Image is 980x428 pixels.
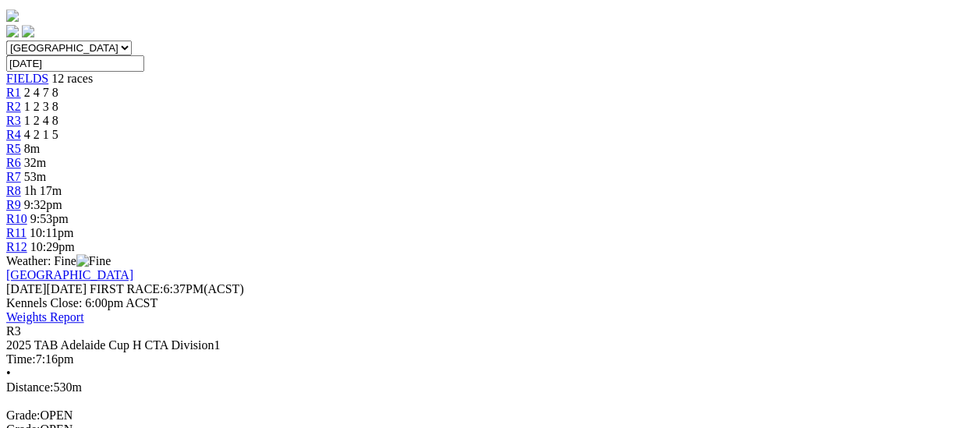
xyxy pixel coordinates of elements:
a: R6 [6,156,21,169]
div: 2025 TAB Adelaide Cup H CTA Division1 [6,338,974,352]
span: Grade: [6,409,41,422]
div: Kennels Close: 6:00pm ACST [6,296,974,310]
a: R4 [6,128,21,141]
a: R1 [6,86,21,99]
span: 10:11pm [30,226,73,239]
a: Weights Report [6,310,84,324]
a: R9 [6,198,21,211]
a: R7 [6,170,21,183]
span: 2 4 7 8 [24,86,58,99]
span: 1 2 3 8 [24,100,58,113]
span: • [6,366,11,380]
div: 7:16pm [6,352,974,366]
span: 12 races [51,72,93,85]
span: Weather: Fine [6,254,111,267]
img: twitter.svg [22,25,34,37]
span: 4 2 1 5 [24,128,58,141]
a: R10 [6,212,27,225]
input: Select date [6,55,144,72]
span: 32m [24,156,46,169]
span: 8m [24,142,40,155]
img: Fine [76,254,111,268]
img: facebook.svg [6,25,19,37]
a: R11 [6,226,27,239]
a: R5 [6,142,21,155]
a: FIELDS [6,72,48,85]
div: OPEN [6,409,974,423]
a: R12 [6,240,27,253]
a: R3 [6,114,21,127]
span: [DATE] [6,282,47,295]
div: 530m [6,380,974,394]
span: 1 2 4 8 [24,114,58,127]
span: Distance: [6,380,53,394]
span: 9:32pm [24,198,62,211]
span: 1h 17m [24,184,62,197]
a: R2 [6,100,21,113]
span: Time: [6,352,36,366]
span: [DATE] [6,282,87,295]
span: R3 [6,324,21,338]
a: R8 [6,184,21,197]
span: 9:53pm [30,212,69,225]
span: 53m [24,170,46,183]
span: 6:37PM(ACST) [90,282,244,295]
span: FIRST RACE: [90,282,163,295]
span: 10:29pm [30,240,75,253]
a: [GEOGRAPHIC_DATA] [6,268,133,281]
img: logo-grsa-white.png [6,9,19,22]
